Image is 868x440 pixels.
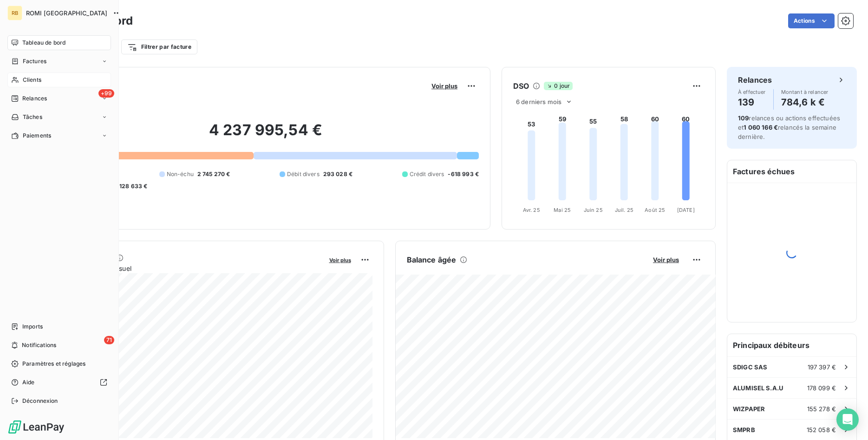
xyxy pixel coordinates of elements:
[167,170,194,178] span: Non-échu
[22,322,43,331] span: Imports
[407,254,457,265] h6: Balance âgée
[26,9,107,17] span: ROMI [GEOGRAPHIC_DATA]
[733,426,755,433] span: SMPRB
[22,397,58,405] span: Déconnexion
[7,420,65,434] img: Logo LeanPay
[104,336,114,344] span: 71
[22,378,35,387] span: Aide
[836,408,859,431] div: Open Intercom Messenger
[733,405,765,413] span: WIZPAPER
[808,363,836,371] span: 197 397 €
[23,113,42,121] span: Tâches
[52,263,323,273] span: Chiffre d'affaires mensuel
[22,360,85,368] span: Paramètres et réglages
[23,131,51,140] span: Paiements
[554,207,571,213] tspan: Mai 25
[429,82,460,90] button: Voir plus
[52,121,479,149] h2: 4 237 995,54 €
[448,170,479,178] span: -618 993 €
[615,207,633,213] tspan: Juil. 25
[738,114,840,140] span: relances ou actions effectuées et relancés la semaine dernière.
[329,257,351,263] span: Voir plus
[744,124,778,131] span: 1 060 166 €
[197,170,230,178] span: 2 745 270 €
[7,6,22,20] div: RB
[738,74,772,85] h6: Relances
[781,95,829,110] h4: 784,6 k €
[22,341,56,349] span: Notifications
[287,170,320,178] span: Débit divers
[513,80,529,92] h6: DSO
[653,256,679,263] span: Voir plus
[677,207,695,213] tspan: [DATE]
[807,426,836,433] span: 152 058 €
[516,98,561,105] span: 6 derniers mois
[7,375,111,390] a: Aide
[584,207,603,213] tspan: Juin 25
[121,39,197,54] button: Filtrer par facture
[727,334,856,356] h6: Principaux débiteurs
[727,160,856,183] h6: Factures échues
[431,82,457,90] span: Voir plus
[733,384,783,392] span: ALUMISEL S.A.U
[523,207,540,213] tspan: Avr. 25
[98,89,114,98] span: +99
[807,384,836,392] span: 178 099 €
[738,89,766,95] span: À effectuer
[544,82,573,90] span: 0 jour
[807,405,836,413] span: 155 278 €
[117,182,148,190] span: -128 633 €
[650,256,682,264] button: Voir plus
[23,57,46,66] span: Factures
[738,95,766,110] h4: 139
[645,207,665,213] tspan: Août 25
[23,76,41,84] span: Clients
[326,256,354,264] button: Voir plus
[22,39,65,47] span: Tableau de bord
[738,114,749,122] span: 109
[781,89,829,95] span: Montant à relancer
[323,170,352,178] span: 293 028 €
[410,170,444,178] span: Crédit divers
[733,363,767,371] span: SDIGC SAS
[22,94,47,103] span: Relances
[788,13,835,28] button: Actions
